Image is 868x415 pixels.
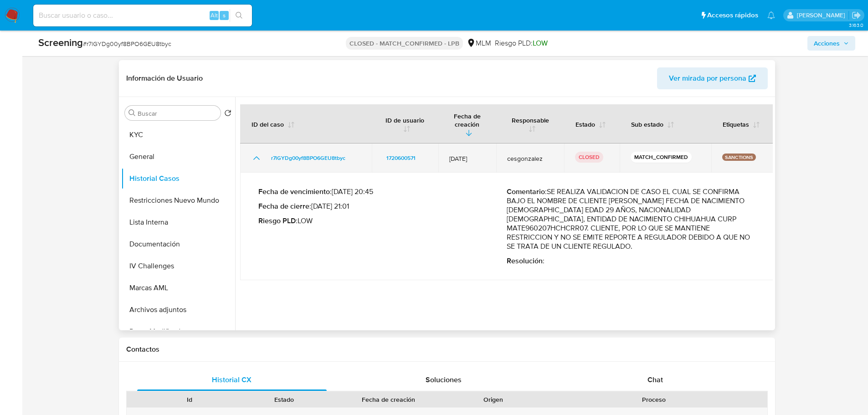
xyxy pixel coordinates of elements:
span: Historial CX [212,374,252,385]
button: Buscar [128,109,136,117]
a: Salir [852,10,861,20]
div: MLM [467,38,491,48]
button: Volver al orden por defecto [224,109,231,119]
span: 3.163.0 [849,21,863,29]
h1: Información de Usuario [126,74,203,83]
span: s [223,11,226,20]
div: Fecha de creación [338,395,440,404]
button: Datos Modificados [121,321,235,343]
button: KYC [121,124,235,146]
div: Origen [452,395,534,404]
input: Buscar usuario o caso... [33,10,252,21]
button: General [121,146,235,168]
p: CLOSED - MATCH_CONFIRMED - LPB [346,37,463,50]
button: Acciones [807,36,855,51]
span: Riesgo PLD: [495,38,548,48]
span: Acciones [814,36,840,51]
button: IV Challenges [121,255,235,277]
a: Notificaciones [767,11,775,19]
button: Archivos adjuntos [121,299,235,321]
button: search-icon [230,9,248,22]
div: Estado [243,395,325,404]
button: Historial Casos [121,168,235,190]
span: Alt [211,11,218,20]
button: Restricciones Nuevo Mundo [121,190,235,211]
p: nicolas.tyrkiel@mercadolibre.com [797,11,848,20]
b: Screening [38,35,83,50]
input: Buscar [138,109,217,118]
button: Lista Interna [121,211,235,233]
span: Chat [647,374,663,385]
span: # r7lGYDg00yf8BPO6GEU8tbyc [83,39,171,48]
div: Id [149,395,231,404]
div: Proceso [547,395,761,404]
span: Accesos rápidos [707,10,758,20]
h1: Contactos [126,345,768,354]
button: Ver mirada por persona [657,67,768,89]
span: LOW [533,38,548,48]
button: Documentación [121,233,235,255]
span: Ver mirada por persona [669,67,746,89]
span: Soluciones [426,374,462,385]
button: Marcas AML [121,277,235,299]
